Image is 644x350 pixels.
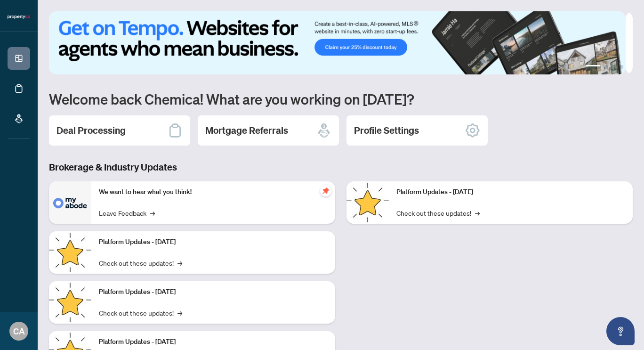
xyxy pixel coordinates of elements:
h1: Welcome back Chemica! What are you working on [DATE]? [49,90,633,108]
img: Platform Updates - June 23, 2025 [346,181,389,224]
span: CA [13,325,25,338]
p: Platform Updates - [DATE] [99,237,328,247]
img: We want to hear what you think! [49,181,91,224]
p: Platform Updates - [DATE] [99,337,328,347]
p: We want to hear what you think! [99,187,328,197]
a: Check out these updates!→ [99,308,182,318]
h2: Mortgage Referrals [205,124,288,137]
h3: Brokerage & Industry Updates [49,161,633,174]
span: → [177,258,182,268]
p: Platform Updates - [DATE] [396,187,625,197]
a: Check out these updates!→ [396,208,480,218]
span: pushpin [320,185,331,196]
h2: Profile Settings [354,124,419,137]
a: Leave Feedback→ [99,208,155,218]
button: 3 [612,65,616,69]
span: → [475,208,480,218]
button: 1 [586,65,601,69]
h2: Deal Processing [56,124,126,137]
span: → [150,208,155,218]
img: Platform Updates - September 16, 2025 [49,231,91,274]
span: → [177,308,182,318]
img: Platform Updates - July 21, 2025 [49,281,91,324]
img: Slide 0 [49,11,626,74]
button: Open asap [606,317,635,345]
img: logo [8,14,30,20]
p: Platform Updates - [DATE] [99,287,328,297]
button: 2 [604,65,608,69]
a: Check out these updates!→ [99,258,182,268]
button: 4 [620,65,623,69]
